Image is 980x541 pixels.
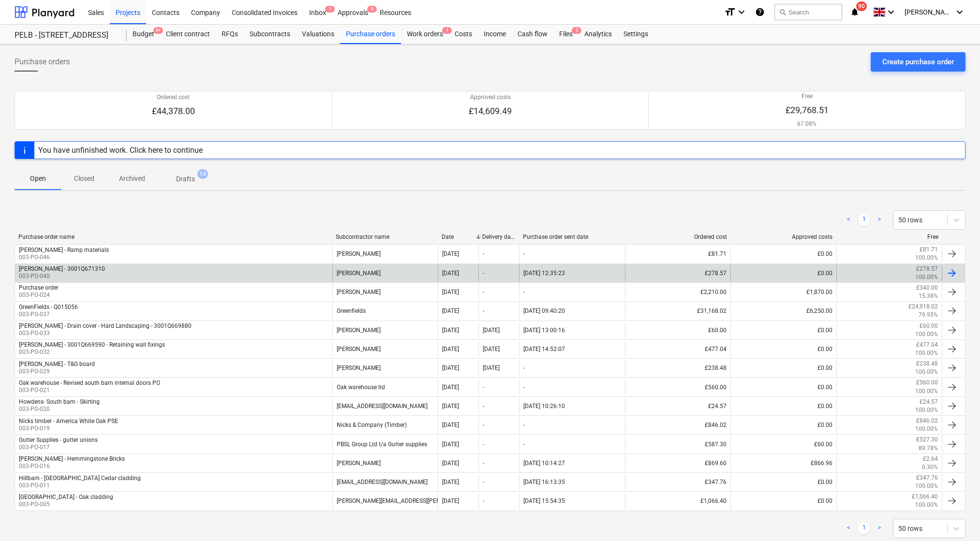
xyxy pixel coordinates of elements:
[730,246,836,262] div: £0.00
[523,327,565,334] div: [DATE] 13:00:16
[730,493,836,509] div: £0.00
[915,406,938,414] p: 100.00%
[579,25,618,44] div: Analytics
[38,146,203,155] div: You have unfinished work. Click here to continue
[625,474,731,490] div: £347.76
[730,341,836,357] div: £0.00
[920,246,938,254] p: £81.71
[19,367,95,376] p: 003-PO-029
[19,291,59,299] p: 003-PO-024
[730,284,836,300] div: £1,870.00
[625,417,731,433] div: £846.02
[176,174,195,184] p: Drafts
[923,455,938,463] p: £2.64
[483,460,484,467] div: -
[618,25,654,44] div: Settings
[850,6,860,18] i: notifications
[920,398,938,406] p: £24.57
[858,214,870,226] a: Page 1 is your current page
[882,56,954,68] div: Create purchase order
[152,105,195,117] p: £44,378.00
[442,422,459,428] div: [DATE]
[858,523,870,534] a: Page 1 is your current page
[523,422,525,428] div: -
[625,398,731,414] div: £24.57
[483,497,484,504] div: -
[442,460,459,467] div: [DATE]
[572,27,581,34] span: 3
[915,330,938,338] p: 100.00%
[19,265,105,272] div: [PERSON_NAME] - 3001Q671310
[478,25,512,44] div: Income
[786,120,829,128] p: 67.08%
[724,6,736,18] i: format_size
[523,479,565,485] div: [DATE] 16:13:35
[19,500,113,509] p: 003-PO-005
[296,25,340,44] a: Valuations
[19,424,118,433] p: 003-PO-019
[19,380,160,386] div: Oak warehouse - Revised south barn internal doors PO
[916,360,938,368] p: £238.48
[730,303,836,319] div: £6,250.00
[332,436,438,452] div: PBSL Group Ltd t/a Gutter supplies
[774,4,842,20] button: Search
[625,341,731,357] div: £477.04
[915,273,938,281] p: 100.00%
[483,479,484,485] div: -
[483,422,484,428] div: -
[523,270,565,277] div: [DATE] 12:35:23
[523,289,525,295] div: -
[160,25,216,44] div: Client contract
[625,246,731,262] div: £81.71
[915,254,938,262] p: 100.00%
[856,1,867,11] span: 90
[216,25,244,44] a: RFQs
[469,93,512,102] p: Approved costs
[401,25,449,44] div: Work orders
[908,303,938,311] p: £24,918.02
[19,272,105,280] p: 003-PO-040
[449,25,478,44] div: Costs
[730,436,836,452] div: £60.00
[912,493,938,501] p: £1,066.40
[26,174,49,184] p: Open
[442,250,459,257] div: [DATE]
[442,365,459,371] div: [DATE]
[127,25,160,44] div: Budget
[625,493,731,509] div: £1,066.40
[483,327,500,334] div: [DATE]
[442,403,459,409] div: [DATE]
[625,455,731,471] div: £869.60
[916,474,938,482] p: £347.76
[19,405,100,413] p: 003-PO-020
[244,25,296,44] a: Subcontracts
[625,303,731,319] div: £31,168.02
[730,455,836,471] div: £866.96
[523,403,565,409] div: [DATE] 10:26:10
[625,265,731,281] div: £278.57
[915,387,938,395] p: 100.00%
[442,346,459,352] div: [DATE]
[19,341,165,348] div: [PERSON_NAME] - 3001Q669590 - Retaining wall fixings
[916,265,938,273] p: £278.57
[915,482,938,490] p: 100.00%
[73,174,96,184] p: Closed
[442,479,459,485] div: [DATE]
[919,311,938,319] p: 79.95%
[483,289,484,295] div: -
[19,455,125,462] div: [PERSON_NAME] - Hemmingstone Bricks
[730,417,836,433] div: £0.00
[512,25,553,44] div: Cash flow
[916,417,938,425] p: £846.02
[523,441,525,448] div: -
[19,329,192,337] p: 003-PO-033
[483,403,484,409] div: -
[19,398,100,405] div: Howdens- South barn - Skirting
[483,307,484,314] div: -
[523,346,565,352] div: [DATE] 14:52:07
[340,25,401,44] a: Purchase orders
[954,6,965,18] i: keyboard_arrow_down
